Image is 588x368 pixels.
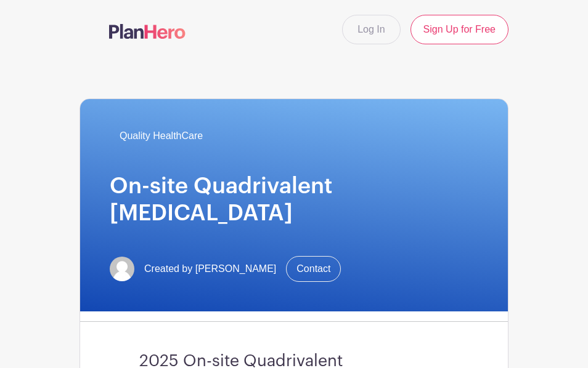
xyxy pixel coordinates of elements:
a: Log In [342,15,400,44]
a: Sign Up for Free [410,15,508,44]
span: Created by [PERSON_NAME] [144,262,276,276]
a: Contact [286,256,341,282]
img: logo-507f7623f17ff9eddc593b1ce0a138ce2505c220e1c5a4e2b4648c50719b7d32.svg [109,24,186,39]
img: default-ce2991bfa6775e67f084385cd625a349d9dcbb7a52a09fb2fda1e96e2d18dcdb.png [110,257,134,281]
h1: On-site Quadrivalent [MEDICAL_DATA] [110,173,478,226]
span: Quality HealthCare [120,129,203,143]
